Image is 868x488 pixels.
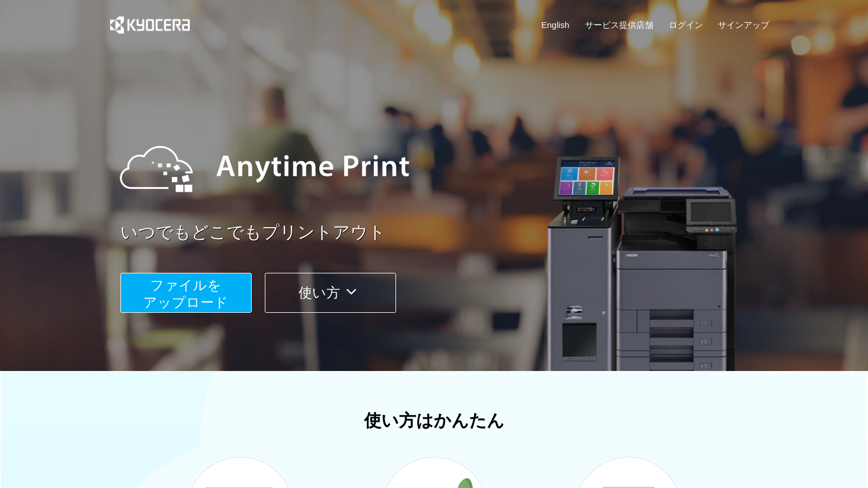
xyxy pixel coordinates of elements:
[718,19,769,31] a: サインアップ
[265,273,396,313] button: 使い方
[143,277,228,310] span: ファイルを ​​アップロード
[120,273,252,313] button: ファイルを​​アップロード
[669,19,703,31] a: ログイン
[120,220,777,245] a: いつでもどこでもプリントアウト
[585,19,653,31] a: サービス提供店舗
[542,19,570,31] a: English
